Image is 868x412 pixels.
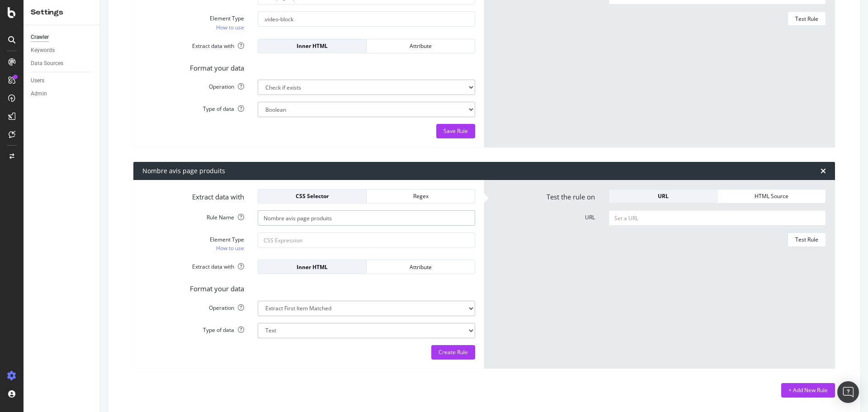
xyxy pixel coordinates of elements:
div: HTML Source [725,192,818,200]
a: Data Sources [31,59,94,68]
div: times [821,167,826,175]
div: Crawler [31,33,49,42]
button: CSS Selector [258,189,367,204]
label: Operation [136,80,251,90]
div: Test Rule [795,236,818,243]
div: Open Intercom Messenger [837,381,859,403]
div: Attribute [374,263,467,271]
button: Create Rule [431,345,475,360]
div: Attribute [374,42,467,50]
input: CSS Expression [258,11,475,27]
div: Test Rule [795,15,818,23]
input: Provide a name [258,210,475,226]
a: Keywords [31,46,94,55]
div: Data Sources [31,59,63,68]
input: CSS Expression [258,232,475,248]
button: Regex [367,189,475,204]
div: URL [616,192,710,200]
label: Extract data with [136,189,251,202]
a: Users [31,76,94,85]
button: Test Rule [788,11,826,26]
label: Test the rule on [486,189,602,202]
div: Element Type [142,14,244,22]
label: Operation [136,301,251,312]
button: Attribute [367,39,475,53]
a: Crawler [31,33,94,42]
a: Admin [31,89,94,99]
div: CSS Selector [265,192,359,200]
a: How to use [216,243,244,253]
label: Type of data [136,323,251,334]
button: + Add New Rule [781,383,835,398]
div: Users [31,76,44,85]
button: Inner HTML [258,260,367,274]
label: Extract data with [136,39,251,50]
div: Nombre avis page produits [142,166,225,175]
div: Create Rule [439,348,468,356]
a: How to use [216,23,244,32]
div: Save Rule [443,127,468,135]
div: Inner HTML [265,42,359,50]
button: Test Rule [788,232,826,247]
div: Keywords [31,46,55,55]
button: HTML Source [717,189,826,204]
div: Inner HTML [265,263,359,271]
div: + Add New Rule [788,386,828,394]
input: Set a URL [609,210,826,226]
button: URL [609,189,717,204]
label: Format your data [136,281,251,294]
button: Save Rule [436,124,475,138]
label: Rule Name [136,210,251,221]
label: Type of data [136,102,251,113]
label: Extract data with [136,260,251,270]
div: Admin [31,89,47,99]
div: Element Type [142,236,244,243]
button: Inner HTML [258,39,367,53]
div: Regex [374,192,467,200]
label: Format your data [136,60,251,73]
button: Attribute [367,260,475,274]
label: URL [486,210,602,221]
div: Settings [31,7,93,18]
